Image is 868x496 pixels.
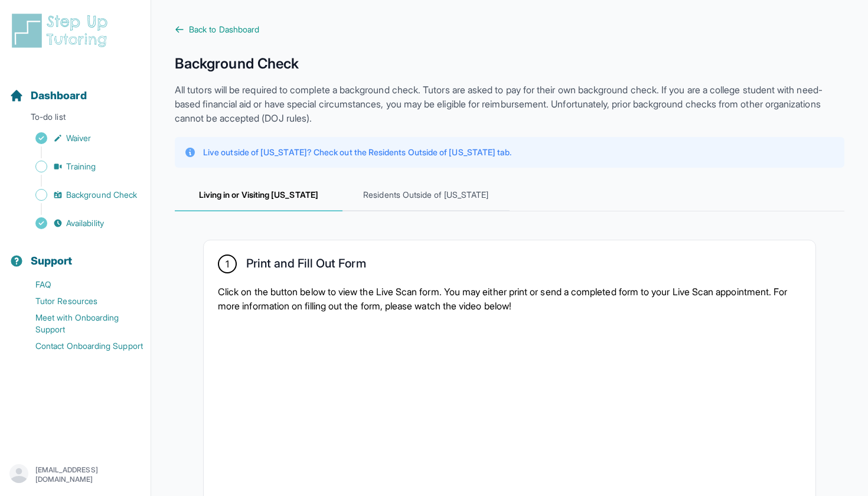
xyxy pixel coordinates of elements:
span: Dashboard [31,87,87,104]
span: Background Check [66,189,137,201]
h2: Print and Fill Out Form [246,256,366,275]
span: Residents Outside of [US_STATE] [342,180,510,211]
span: Back to Dashboard [189,24,259,35]
img: logo [9,12,115,50]
p: To-do list [5,111,146,128]
button: [EMAIL_ADDRESS][DOMAIN_NAME] [9,464,141,485]
p: All tutors will be required to complete a background check. Tutors are asked to pay for their own... [175,83,844,125]
a: Waiver [9,130,151,146]
p: Live outside of [US_STATE]? Check out the Residents Outside of [US_STATE] tab. [203,146,511,158]
span: Support [31,253,73,269]
button: Support [5,234,146,274]
a: FAQ [9,276,151,293]
span: Waiver [66,132,91,144]
p: [EMAIL_ADDRESS][DOMAIN_NAME] [35,465,141,484]
span: Training [66,161,96,172]
a: Meet with Onboarding Support [9,309,151,338]
a: Contact Onboarding Support [9,338,151,354]
a: Availability [9,215,151,231]
a: Training [9,158,151,175]
a: Background Check [9,187,151,203]
a: Tutor Resources [9,293,151,309]
p: Click on the button below to view the Live Scan form. You may either print or send a completed fo... [218,285,801,313]
span: Availability [66,217,104,229]
a: Dashboard [9,87,87,104]
span: 1 [226,257,229,271]
a: Back to Dashboard [175,24,844,35]
span: Living in or Visiting [US_STATE] [175,180,342,211]
h1: Background Check [175,54,844,73]
button: Dashboard [5,68,146,109]
nav: Tabs [175,180,844,211]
